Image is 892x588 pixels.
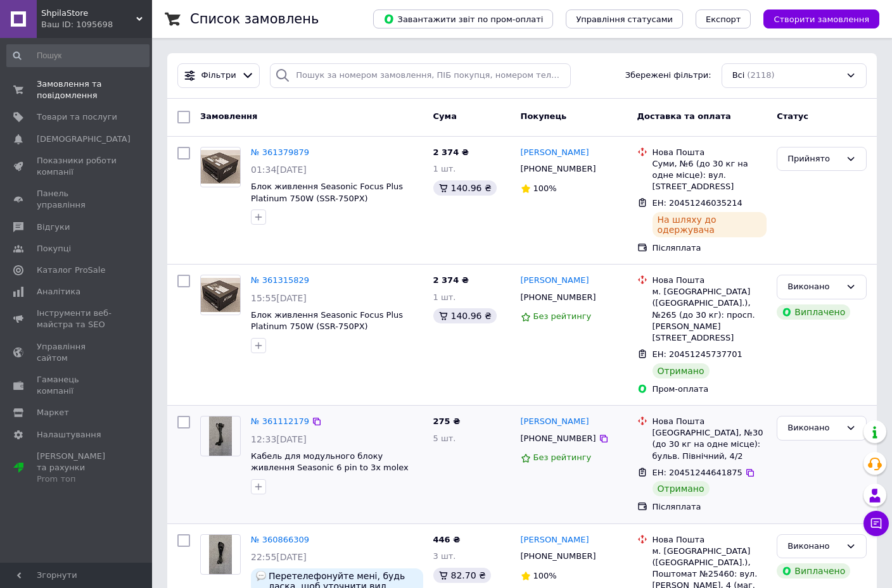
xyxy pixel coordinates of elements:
[653,481,710,496] div: Отримано
[433,180,497,196] div: 140.96 ₴
[521,275,589,287] a: [PERSON_NAME]
[201,70,236,82] span: Фільтри
[251,451,409,473] a: Кабель для модульного блоку живлення Seasonic 6 pin to 3x molex
[37,265,105,276] span: Каталог ProSale
[787,280,841,294] div: Виконано
[533,571,557,580] span: 100%
[433,164,456,173] span: 1 шт.
[201,278,240,311] img: Фото товару
[37,286,80,297] span: Аналітика
[653,349,742,359] span: ЕН: 20451245737701
[251,535,309,544] a: № 360866309
[37,111,117,123] span: Товари та послуги
[653,147,767,158] div: Нова Пошта
[37,155,117,178] span: Показники роботи компанії
[41,8,136,19] span: ShpilaStore
[625,70,711,82] span: Збережені фільтри:
[251,182,403,203] a: Блок живлення Seasonic Focus Plus Platinum 750W (SSR-750PX)
[521,416,589,428] a: [PERSON_NAME]
[190,11,319,27] h1: Список замовлень
[256,571,266,581] img: :speech_balloon:
[433,535,461,544] span: 446 ₴
[787,153,841,166] div: Прийнято
[37,341,117,364] span: Управління сайтом
[383,13,543,25] span: Завантажити звіт по пром-оплаті
[209,535,231,574] img: Фото товару
[37,308,117,330] span: Інструменти веб-майстра та SEO
[521,147,589,159] a: [PERSON_NAME]
[6,44,150,67] input: Пошук
[533,184,557,193] span: 100%
[653,468,742,477] span: ЕН: 20451244641875
[787,540,841,553] div: Виконано
[433,416,461,426] span: 275 ₴
[653,198,742,208] span: ЕН: 20451246035214
[521,292,596,302] span: [PHONE_NUMBER]
[732,70,745,82] span: Всі
[200,275,241,315] a: Фото товару
[576,15,673,24] span: Управління статусами
[251,310,403,332] span: Блок живлення Seasonic Focus Plus Platinum 750W (SSR-750PX)
[209,416,231,456] img: Фото товару
[270,63,571,88] input: Пошук за номером замовлення, ПІБ покупця, номером телефону, Email, номером накладної
[251,293,307,303] span: 15:55[DATE]
[433,147,469,157] span: 2 374 ₴
[653,501,767,513] div: Післяплата
[653,286,767,344] div: м. [GEOGRAPHIC_DATA] ([GEOGRAPHIC_DATA].), №265 (до 30 кг): просп. [PERSON_NAME] [STREET_ADDRESS]
[41,19,152,30] div: Ваш ID: 1095698
[37,473,117,485] div: Prom топ
[521,164,596,173] span: [PHONE_NUMBER]
[37,451,117,485] span: [PERSON_NAME] та рахунки
[653,212,767,237] div: На шляху до одержувача
[521,434,596,443] span: [PHONE_NUMBER]
[251,275,309,285] a: № 361315829
[37,374,117,397] span: Гаманець компанії
[433,275,469,285] span: 2 374 ₴
[37,222,70,233] span: Відгуки
[521,534,589,546] a: [PERSON_NAME]
[653,384,767,395] div: Пром-оплата
[373,9,553,28] button: Завантажити звіт по пром-оплаті
[751,14,879,23] a: Створити замовлення
[696,9,751,28] button: Експорт
[201,150,240,184] img: Фото товару
[433,111,457,121] span: Cума
[653,416,767,427] div: Нова Пошта
[777,111,808,121] span: Статус
[653,275,767,286] div: Нова Пошта
[653,158,767,193] div: Суми, №6 (до 30 кг на одне місце): вул. [STREET_ADDRESS]
[787,422,841,435] div: Виконано
[251,552,307,562] span: 22:55[DATE]
[521,551,596,561] span: [PHONE_NUMBER]
[433,551,456,561] span: 3 шт.
[653,427,767,462] div: [GEOGRAPHIC_DATA], №30 (до 30 кг на одне місце): бульв. Північний, 4/2
[433,292,456,302] span: 1 шт.
[37,429,101,441] span: Налаштування
[777,563,850,579] div: Виплачено
[200,534,241,575] a: Фото товару
[433,308,497,323] div: 140.96 ₴
[774,15,869,24] span: Створити замовлення
[706,15,741,24] span: Експорт
[637,111,731,121] span: Доставка та оплата
[433,434,456,443] span: 5 шт.
[653,363,710,378] div: Отримано
[653,242,767,254] div: Післяплата
[777,304,850,320] div: Виплачено
[533,311,592,321] span: Без рейтингу
[863,511,889,536] button: Чат з покупцем
[37,407,69,418] span: Маркет
[521,111,567,121] span: Покупець
[37,188,117,211] span: Панель управління
[37,78,117,101] span: Замовлення та повідомлення
[251,416,309,426] a: № 361112179
[566,9,683,28] button: Управління статусами
[251,147,309,157] a: № 361379879
[251,165,307,175] span: 01:34[DATE]
[653,534,767,546] div: Нова Пошта
[37,243,71,254] span: Покупці
[533,453,592,462] span: Без рейтингу
[37,134,131,145] span: [DEMOGRAPHIC_DATA]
